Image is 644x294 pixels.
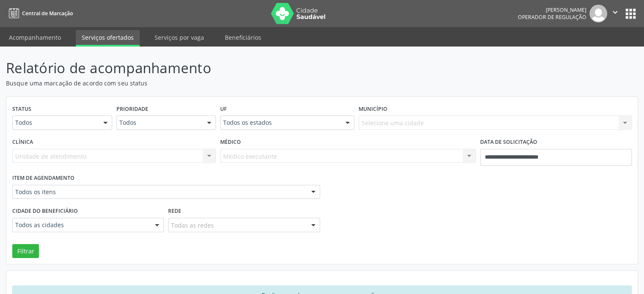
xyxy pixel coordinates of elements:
span: Operador de regulação [518,14,586,21]
span: Todos as cidades [15,221,146,229]
label: Cidade do beneficiário [12,205,78,218]
span: Todos [119,118,199,127]
label: Médico [220,136,241,149]
a: Serviços por vaga [149,30,210,45]
div: [PERSON_NAME] [518,6,586,14]
img: img [589,5,607,22]
label: Município [359,103,387,116]
span: Todos os estados [223,118,337,127]
p: Relatório de acompanhamento [6,58,448,79]
span: Todos [15,118,95,127]
a: Acompanhamento [3,30,67,45]
a: Beneficiários [219,30,267,45]
label: Prioridade [116,103,148,116]
span: Todas as redes [171,221,214,230]
span: Central de Marcação [22,10,73,17]
button: apps [623,6,638,21]
label: Rede [168,205,181,218]
p: Busque uma marcação de acordo com seu status [6,79,448,88]
button: Filtrar [12,244,39,258]
a: Central de Marcação [6,6,73,20]
label: Item de agendamento [12,172,75,185]
label: UF [220,103,227,116]
a: Serviços ofertados [76,30,140,47]
label: Data de Solicitação [480,136,537,149]
label: Status [12,103,31,116]
span: Todos os itens [15,188,303,196]
i:  [611,8,620,17]
label: Clínica [12,136,33,149]
button:  [607,5,623,22]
